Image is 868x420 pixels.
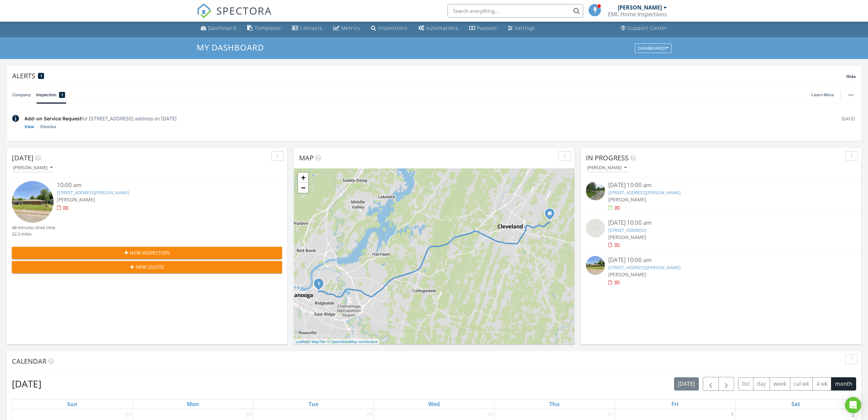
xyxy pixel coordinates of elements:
[841,115,856,130] div: [DATE]
[289,22,325,35] a: Contacts
[294,339,379,345] div: |
[12,163,54,173] button: [PERSON_NAME]
[300,25,322,31] div: Contacts
[12,115,19,122] img: info-2c025b9f2229fc06645a.svg
[608,264,680,271] a: [STREET_ADDRESS][PERSON_NAME]
[12,231,55,237] div: 32.5 miles
[738,377,753,391] button: list
[850,409,856,420] a: Go to August 2, 2025
[608,256,833,264] div: [DATE] 10:00 am
[57,196,95,203] span: [PERSON_NAME]
[296,340,307,344] a: Leaflet
[608,189,680,196] a: [STREET_ADDRESS][PERSON_NAME]
[618,22,670,35] a: Support Center
[12,86,31,104] a: Company
[638,46,668,51] div: Dashboards
[299,153,314,162] span: Map
[426,25,458,31] div: Automations
[40,123,56,130] a: Dismiss
[197,9,272,23] a: SPECTORA
[57,189,129,196] a: [STREET_ADDRESS][PERSON_NAME]
[608,219,833,227] div: [DATE] 10:00 am
[790,399,802,409] a: Saturday
[448,4,583,18] input: Search everything...
[831,377,856,391] button: month
[608,227,646,233] a: [STREET_ADDRESS]
[216,3,272,18] span: SPECTORA
[12,153,34,162] span: [DATE]
[12,181,54,223] img: streetview
[12,224,55,231] div: 48 minutes drive time
[197,3,212,18] img: The Best Home Inspection Software - Spectora
[36,86,65,104] a: Inspection
[185,399,200,409] a: Monday
[608,271,646,278] span: [PERSON_NAME]
[849,94,853,96] img: ellipsis-632cfdd7c38ec3a7d453.svg
[770,377,790,391] button: week
[198,22,239,35] a: Dashboard
[317,282,320,286] i: 1
[40,74,42,78] span: 1
[416,22,461,35] a: Automations (Basic)
[753,377,770,391] button: day
[467,22,500,35] a: Payouts
[331,22,363,35] a: Metrics
[208,25,236,31] div: Dashboard
[24,116,81,121] span: Add-on Service Request
[628,25,667,31] div: Support Center
[608,196,646,203] span: [PERSON_NAME]
[244,22,284,35] a: Templates
[608,181,833,189] div: [DATE] 10:00 am
[606,409,615,420] a: Go to July 31, 2025
[548,399,561,409] a: Thursday
[670,399,680,409] a: Friday
[586,256,605,275] img: streetview
[729,409,735,420] a: Go to August 1, 2025
[427,399,441,409] a: Wednesday
[608,234,646,240] span: [PERSON_NAME]
[298,183,308,193] a: Zoom out
[12,261,282,273] button: New Quote
[586,256,856,286] a: [DATE] 10:00 am [STREET_ADDRESS][PERSON_NAME] [PERSON_NAME]
[368,22,410,35] a: Inspections
[136,263,164,271] span: New Quote
[586,181,856,211] a: [DATE] 10:00 am [STREET_ADDRESS][PERSON_NAME] [PERSON_NAME]
[703,377,719,391] button: Previous month
[477,25,497,31] div: Payouts
[57,181,260,189] div: 10:00 am
[341,25,360,31] div: Metrics
[24,115,835,122] div: for [STREET_ADDRESS] address on [DATE]
[12,181,282,237] a: 10:00 am [STREET_ADDRESS][PERSON_NAME] [PERSON_NAME] 48 minutes drive time 32.5 miles
[308,340,326,344] a: © MapTiler
[846,74,856,79] span: Hide
[12,71,846,80] div: Alerts
[61,92,63,98] span: 1
[124,409,133,420] a: Go to July 27, 2025
[587,165,627,170] div: [PERSON_NAME]
[812,377,831,391] button: 4 wk
[811,92,838,98] a: Learn More
[674,377,699,391] button: [DATE]
[586,181,605,200] img: streetview
[327,340,378,344] a: © OpenStreetMap contributors
[365,409,374,420] a: Go to July 29, 2025
[550,213,554,217] div: 223 Albert Lawson Rd NE, Cleveland TN 37323
[255,25,281,31] div: Templates
[485,409,494,420] a: Go to July 30, 2025
[586,219,605,238] img: streetview
[298,173,308,183] a: Zoom in
[378,25,408,31] div: Inspections
[244,409,253,420] a: Go to July 28, 2025
[12,377,41,391] h2: [DATE]
[635,43,671,53] button: Dashboards
[608,11,667,18] div: EMC Home Inspections
[66,399,79,409] a: Sunday
[319,283,323,287] div: 2003 Wilson St, Chattanooga, TN 37406
[130,249,170,256] span: New Inspection
[505,22,538,35] a: Settings
[845,397,861,413] div: Open Intercom Messenger
[12,247,282,259] button: New Inspection
[24,123,34,130] a: View
[718,377,734,391] button: Next month
[197,42,264,53] span: My Dashboard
